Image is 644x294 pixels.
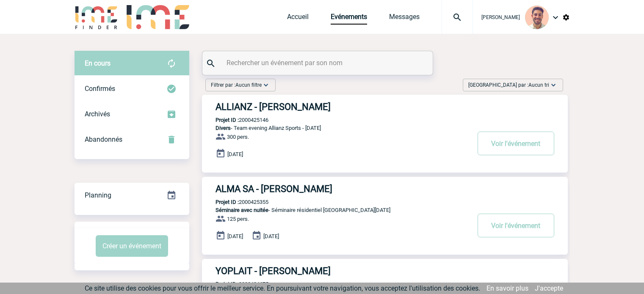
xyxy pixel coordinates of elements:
[481,14,520,20] span: [PERSON_NAME]
[478,214,554,237] button: Voir l'événement
[224,57,413,69] input: Rechercher un événement par son nom
[75,5,119,29] img: IME-Finder
[468,81,549,89] span: [GEOGRAPHIC_DATA] par :
[85,191,111,199] span: Planning
[478,132,554,155] button: Voir l'événement
[202,281,268,287] p: 2000424675
[216,207,268,213] span: Séminaire avec nuitée
[262,81,270,89] img: baseline_expand_more_white_24dp-b.png
[525,5,549,29] img: 132114-0.jpg
[202,199,268,205] p: 2000425355
[85,85,115,93] span: Confirmés
[216,102,470,112] h3: ALLIANZ - [PERSON_NAME]
[202,184,568,194] a: ALMA SA - [PERSON_NAME]
[75,51,189,76] div: Retrouvez ici tous vos évènements avant confirmation
[216,184,470,194] h3: ALMA SA - [PERSON_NAME]
[528,82,549,88] span: Aucun tri
[227,216,249,222] span: 125 pers.
[535,284,563,292] a: J'accepte
[227,233,243,239] span: [DATE]
[202,266,568,276] a: YOPLAIT - [PERSON_NAME]
[216,117,239,123] b: Projet ID :
[96,235,168,257] button: Créer un événement
[85,59,111,67] span: En cours
[216,281,239,287] b: Projet ID :
[331,13,367,25] a: Evénements
[202,207,470,213] p: - Séminaire résidentiel [GEOGRAPHIC_DATA][DATE]
[216,125,231,131] span: Divers
[486,284,528,292] a: En savoir plus
[202,117,268,123] p: 2000425146
[85,284,480,292] span: Ce site utilise des cookies pour vous offrir le meilleur service. En poursuivant votre navigation...
[75,102,189,127] div: Retrouvez ici tous les événements que vous avez décidé d'archiver
[263,233,279,239] span: [DATE]
[85,110,110,118] span: Archivés
[549,81,558,89] img: baseline_expand_more_white_24dp-b.png
[75,182,189,207] a: Planning
[389,13,420,25] a: Messages
[75,183,189,208] div: Retrouvez ici tous vos événements organisés par date et état d'avancement
[287,13,309,25] a: Accueil
[211,81,262,89] span: Filtrer par :
[235,82,262,88] span: Aucun filtre
[202,102,568,112] a: ALLIANZ - [PERSON_NAME]
[75,127,189,152] div: Retrouvez ici tous vos événements annulés
[202,125,470,131] p: - Team evening Allianz Sports - [DATE]
[227,151,243,157] span: [DATE]
[85,135,122,143] span: Abandonnés
[227,134,249,140] span: 300 pers.
[216,266,470,276] h3: YOPLAIT - [PERSON_NAME]
[216,199,239,205] b: Projet ID :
